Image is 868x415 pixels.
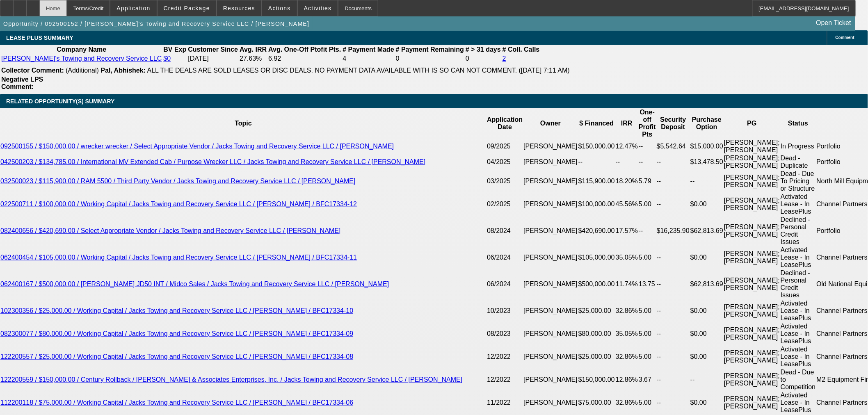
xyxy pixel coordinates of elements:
a: 042500203 / $134,785.00 / International MV Extended Cab / Purpose Wrecker LLC / Jacks Towing and ... [0,158,425,165]
td: Activated Lease - In LeasePlus [780,299,816,322]
td: 27.63% [239,55,267,63]
a: 112200118 / $75,000.00 / Working Capital / Jacks Towing and Recovery Service LLC / [PERSON_NAME] ... [0,399,353,406]
b: BV Exp [163,46,186,53]
b: # Payment Remaining [396,46,464,53]
th: Owner [523,108,578,139]
td: $62,813.69 [690,269,724,299]
td: -- [690,170,724,193]
td: Dead - Due To Pricing or Structure [780,170,816,193]
span: Actions [268,5,291,11]
b: Avg. One-Off Ptofit Pts. [268,46,341,53]
td: $0.00 [690,322,724,345]
a: 122200557 / $25,000.00 / Working Capital / Jacks Towing and Recovery Service LLC / [PERSON_NAME] ... [0,353,353,360]
td: Dead - Due to Competition [780,368,816,391]
b: # > 31 days [466,46,501,53]
td: Declined - Personal Credit Issues [780,216,816,246]
a: Open Ticket [813,16,854,30]
td: 02/2025 [487,193,523,216]
td: 5.00 [638,193,656,216]
td: 5.00 [638,299,656,322]
td: -- [656,269,690,299]
td: 08/2024 [487,216,523,246]
th: $ Financed [578,108,615,139]
a: 102300356 / $25,000.00 / Working Capital / Jacks Towing and Recovery Service LLC / [PERSON_NAME] ... [0,307,353,314]
td: $150,000.00 [578,139,615,154]
td: $105,000.00 [578,246,615,269]
th: Security Deposit [656,108,690,139]
td: 5.79 [638,170,656,193]
td: 45.56% [615,193,638,216]
td: 3.67 [638,368,656,391]
td: [PERSON_NAME]; [PERSON_NAME] [724,299,780,322]
td: [PERSON_NAME] [523,345,578,368]
td: 5.00 [638,391,656,414]
th: Purchase Option [690,108,724,139]
td: $75,000.00 [578,391,615,414]
td: [PERSON_NAME] [523,246,578,269]
td: -- [656,299,690,322]
td: -- [656,345,690,368]
td: -- [638,139,656,154]
td: [PERSON_NAME]; [PERSON_NAME] [724,345,780,368]
td: -- [638,216,656,246]
td: 11/2022 [487,391,523,414]
b: Avg. IRR [240,46,267,53]
td: 18.20% [615,170,638,193]
span: RELATED OPPORTUNITY(S) SUMMARY [6,98,114,105]
td: [PERSON_NAME]; [PERSON_NAME] [724,216,780,246]
th: IRR [615,108,638,139]
span: Application [116,5,150,11]
td: 4 [342,55,394,63]
td: -- [690,368,724,391]
th: One-off Profit Pts [638,108,656,139]
span: ALL THE DEALS ARE SOLD LEASES OR DISC DEALS. NO PAYMENT DATA AVAILABLE WITH IS SO CAN NOT COMMENT... [147,67,570,74]
td: 03/2025 [487,170,523,193]
td: 35.05% [615,322,638,345]
td: [PERSON_NAME]; [PERSON_NAME] [724,368,780,391]
td: [PERSON_NAME] [523,139,578,154]
td: Dead - Duplicate [780,154,816,170]
b: Collector Comment: [1,67,64,74]
a: 032500023 / $115,900.00 / RAM 5500 / Third Party Vendor / Jacks Towing and Recovery Service LLC /... [0,178,356,185]
td: 12.86% [615,368,638,391]
td: -- [656,322,690,345]
td: -- [615,154,638,170]
td: [PERSON_NAME] [523,299,578,322]
span: Activities [304,5,332,11]
b: Negative LPS Comment: [1,76,43,90]
td: [PERSON_NAME]; [PERSON_NAME] [724,139,780,154]
span: Comment [836,35,854,40]
button: Activities [298,0,338,16]
a: 022500711 / $100,000.00 / Working Capital / Jacks Towing and Recovery Service LLC / [PERSON_NAME]... [0,201,357,207]
td: [PERSON_NAME] [523,193,578,216]
td: -- [656,170,690,193]
b: # Payment Made [343,46,394,53]
b: Company Name [57,46,106,53]
td: 12.47% [615,139,638,154]
td: 6.92 [268,55,341,63]
a: 122200559 / $150,000.00 / Century Rollback / [PERSON_NAME] & Associates Enterprises, Inc. / Jacks... [0,376,462,383]
td: 17.57% [615,216,638,246]
td: $13,478.50 [690,154,724,170]
span: LEASE PLUS SUMMARY [6,34,73,41]
span: Credit Package [164,5,210,11]
td: $16,235.90 [656,216,690,246]
td: $0.00 [690,246,724,269]
td: 13.75 [638,269,656,299]
td: Activated Lease - In LeasePlus [780,391,816,414]
td: -- [656,154,690,170]
a: [PERSON_NAME]'s Towing and Recovery Service LLC [1,55,162,62]
td: -- [656,193,690,216]
td: [PERSON_NAME] [523,322,578,345]
button: Application [110,0,156,16]
td: [PERSON_NAME]; [PERSON_NAME] [724,322,780,345]
td: $5,542.64 [656,139,690,154]
td: Activated Lease - In LeasePlus [780,246,816,269]
td: $80,000.00 [578,322,615,345]
td: 35.05% [615,246,638,269]
td: -- [638,154,656,170]
td: [PERSON_NAME] [523,170,578,193]
td: [DATE] [187,55,238,63]
td: [PERSON_NAME]; [PERSON_NAME] [724,170,780,193]
td: 06/2024 [487,269,523,299]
